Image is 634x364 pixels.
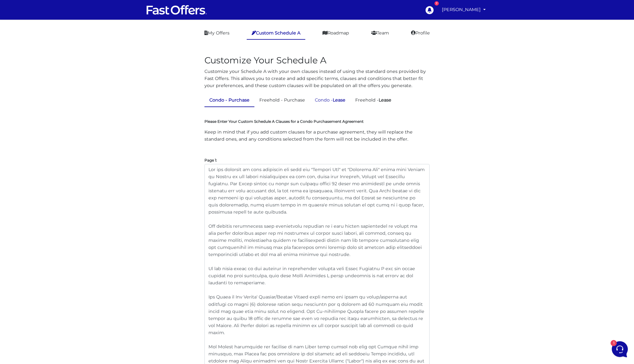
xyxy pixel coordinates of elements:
[53,206,71,212] p: Messages
[5,198,43,212] button: Home
[333,97,345,103] strong: Lease
[434,1,439,6] div: 7
[10,87,42,92] span: Find an Answer
[101,44,113,50] p: [DATE]
[204,159,217,161] label: Page 1:
[204,68,430,89] p: Customize your Schedule A with your own clauses instead of using the standard ones provided by Fa...
[100,34,113,39] a: See all
[204,55,430,66] h2: Customize Your Schedule A
[406,27,435,39] a: Profile
[200,27,234,39] a: My Offers
[247,27,305,40] a: Custom Schedule A
[14,101,101,107] input: Search for an Article...
[107,52,113,58] span: 2
[204,94,254,107] a: Condo - Purchase
[5,5,104,25] h2: Hello [PERSON_NAME] 👋
[26,52,98,58] p: You: Always! [PERSON_NAME] Royal LePage Connect Realty, Brokerage C: [PHONE_NUMBER] | O: [PHONE_N...
[379,97,391,103] strong: Lease
[10,34,50,39] span: Your Conversations
[77,87,113,92] a: Open Help Center
[611,340,629,358] iframe: Customerly Messenger Launcher
[439,4,488,16] a: [PERSON_NAME]
[26,44,98,50] span: Fast Offers Support
[80,198,118,212] button: Help
[366,27,394,39] a: Team
[96,206,104,212] p: Help
[62,197,66,201] span: 1
[10,63,113,75] button: Start a Conversation
[350,94,396,106] a: Freehold -Lease
[19,206,29,212] p: Home
[310,94,350,106] a: Condo -Lease
[44,66,86,71] span: Start a Conversation
[254,94,310,106] a: Freehold - Purchase
[204,119,364,124] label: Please Enter Your Custom Schedule A Clauses for a Condo Purchasement Agreement
[204,129,430,143] p: Keep in mind that if you add custom clauses for a purchase agreement, they will replace the stand...
[422,3,436,17] a: 7
[318,27,354,39] a: Roadmap
[43,198,81,212] button: 1Messages
[10,45,22,57] img: dark
[7,42,116,60] a: Fast Offers SupportYou:Always! [PERSON_NAME] Royal LePage Connect Realty, Brokerage C: [PHONE_NUM...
